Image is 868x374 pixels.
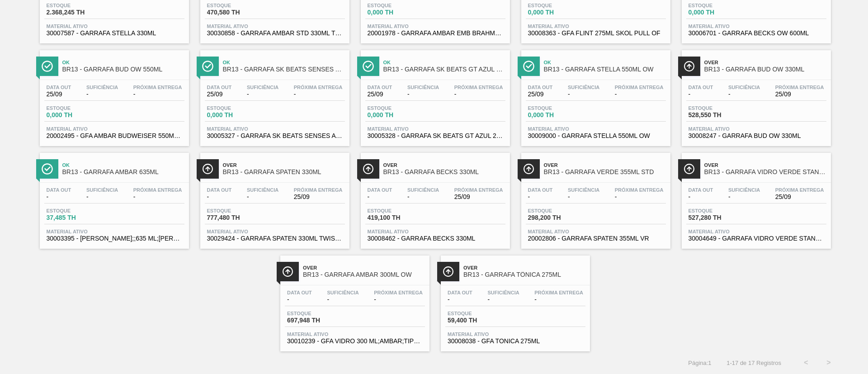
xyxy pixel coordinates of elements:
[383,60,505,65] span: Ok
[544,66,666,73] span: BR13 - GARRAFA STELLA 550ML OW
[207,30,343,37] span: 30030858 - GARRAFA AMBAR STD 330ML TWIST OFF
[47,3,110,8] span: Estoque
[775,187,824,193] span: Próxima Entrega
[207,3,270,8] span: Estoque
[454,91,503,98] span: -
[728,91,760,98] span: -
[223,60,345,65] span: Ok
[363,163,374,175] img: Ícone
[528,235,664,242] span: 20002806 - GARRAFA SPATEN 355ML VR
[287,317,350,324] span: 697,948 TH
[528,9,591,16] span: 0,000 TH
[47,229,182,234] span: Material ativo
[207,208,270,213] span: Estoque
[689,3,752,8] span: Estoque
[368,105,431,111] span: Estoque
[368,214,431,221] span: 419,100 TH
[207,85,232,90] span: Data out
[689,24,824,29] span: Material ativo
[383,66,505,73] span: BR13 - GARRAFA SK BEATS GT AZUL 269ML
[615,91,664,98] span: -
[775,194,824,200] span: 25/09
[303,265,425,270] span: Over
[454,187,503,193] span: Próxima Entrega
[207,112,270,118] span: 0,000 TH
[689,235,824,242] span: 30004649 - GARRAFA VIDRO VERDE STANDARD 600ML
[287,296,312,303] span: -
[207,229,343,234] span: Material ativo
[368,91,392,98] span: 25/09
[675,146,835,249] a: ÍconeOverBR13 - GARRAFA VIDRO VERDE STANDARD 600MLData out-Suficiência-Próxima Entrega25/09Estoqu...
[434,249,594,351] a: ÍconeOverBR13 - GARRAFA TÔNICA 275MLData out-Suficiência-Próxima Entrega-Estoque59,400 THMaterial...
[294,91,343,98] span: -
[448,290,472,295] span: Data out
[528,24,664,29] span: Material ativo
[689,85,713,90] span: Data out
[684,61,695,72] img: Ícone
[368,194,392,200] span: -
[615,85,664,90] span: Próxima Entrega
[528,85,553,90] span: Data out
[193,43,354,146] a: ÍconeOkBR13 - GARRAFA SK BEATS SENSES AZUL 269MLData out25/09Suficiência-Próxima Entrega-Estoque0...
[689,133,824,139] span: 30008247 - GARRAFA BUD OW 330ML
[207,126,343,132] span: Material ativo
[368,112,431,118] span: 0,000 TH
[47,85,71,90] span: Data out
[47,208,110,213] span: Estoque
[528,105,591,111] span: Estoque
[368,9,431,16] span: 0,000 TH
[448,311,511,316] span: Estoque
[247,187,278,193] span: Suficiência
[42,61,53,72] img: Ícone
[86,85,118,90] span: Suficiência
[327,296,359,303] span: -
[383,162,505,168] span: Over
[568,85,599,90] span: Suficiência
[207,194,232,200] span: -
[534,296,583,303] span: -
[615,194,664,200] span: -
[684,163,695,175] img: Ícone
[47,214,110,221] span: 37,485 TH
[528,30,664,37] span: 30008363 - GFA FLINT 275ML SKOL PULL OF
[202,61,213,72] img: Ícone
[62,60,184,65] span: Ok
[528,208,591,213] span: Estoque
[568,91,599,98] span: -
[528,229,664,234] span: Material ativo
[62,66,184,73] span: BR13 - GARRAFA BUD OW 550ML
[487,290,519,295] span: Suficiência
[287,311,350,316] span: Estoque
[383,169,505,175] span: BR13 - GARRAFA BECKS 330ML
[689,9,752,16] span: 0,000 TH
[47,235,182,242] span: 30003395 - GARRAFA AMBAR;;635 ML;DESCARTAVEL;;
[62,162,184,168] span: Ok
[223,66,345,73] span: BR13 - GARRAFA SK BEATS SENSES AZUL 269ML
[47,194,71,200] span: -
[374,296,423,303] span: -
[689,91,713,98] span: -
[487,296,519,303] span: -
[454,194,503,200] span: 25/09
[86,187,118,193] span: Suficiência
[86,91,118,98] span: -
[775,91,824,98] span: 25/09
[463,271,585,278] span: BR13 - GARRAFA TÔNICA 275ML
[207,9,270,16] span: 470,580 TH
[62,169,184,175] span: BR13 - GARRAFA AMBAR 635ML
[287,290,312,295] span: Data out
[523,61,534,72] img: Ícone
[247,91,278,98] span: -
[287,331,423,337] span: Material ativo
[282,266,293,277] img: Ícone
[775,85,824,90] span: Próxima Entrega
[817,351,840,374] button: >
[689,214,752,221] span: 527,280 TH
[728,85,760,90] span: Suficiência
[368,126,503,132] span: Material ativo
[448,296,472,303] span: -
[689,187,713,193] span: Data out
[193,146,354,249] a: ÍconeOverBR13 - GARRAFA SPATEN 330MLData out-Suficiência-Próxima Entrega25/09Estoque777,480 THMat...
[327,290,359,295] span: Suficiência
[294,187,343,193] span: Próxima Entrega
